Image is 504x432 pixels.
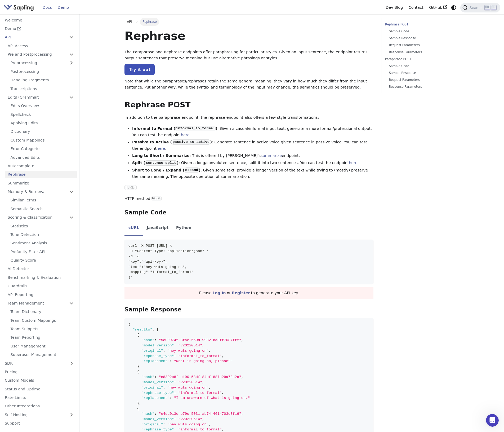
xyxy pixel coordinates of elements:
[8,257,77,264] a: Quality Score
[5,214,77,221] a: Scoring & Classification
[132,153,190,158] strong: Long to Short / Summarize
[222,354,224,358] span: ,
[124,196,373,202] p: HTTP method:
[154,338,157,342] span: :
[128,244,172,248] span: curl -X POST [URL] \
[137,407,139,411] span: {
[55,3,72,12] a: Demo
[66,359,77,367] button: Expand sidebar category 'SDK'
[389,29,455,34] a: Sample Code
[139,364,141,368] span: ,
[2,25,77,33] a: Demo
[486,414,499,427] iframe: Intercom live chat
[2,420,77,427] a: Support
[8,351,77,359] a: Superuser Management
[241,412,243,416] span: ,
[8,316,77,324] a: Team Custom Mappings
[124,18,134,25] a: API
[178,417,202,421] span: "v20220514"
[209,386,211,390] span: ,
[141,417,174,421] span: "model_version"
[124,114,373,121] p: In addition to the paraphrase endpoint, the rephrase endpoint also offers a few style transformat...
[2,411,77,418] a: Self-Hosting
[8,68,77,75] a: Postprocessing
[128,323,131,327] span: {
[124,306,373,313] h3: Sample Response
[124,18,373,25] nav: Breadcrumbs
[163,422,165,426] span: :
[2,33,66,41] a: API
[141,422,163,426] span: "original"
[141,427,174,431] span: "rephrase_type"
[141,396,170,400] span: "replacement"
[174,354,176,358] span: :
[178,391,222,395] span: "informal_to_formal"
[128,270,194,274] span: "mapping":"informal_to_formal"
[8,248,77,255] a: Profanity Filter API
[132,139,373,152] li: : Generate sentence in active voice given sentence in passive voice. You can test the endpoint .
[178,427,222,431] span: "informal_to_formal"
[124,209,373,216] h3: Sample Code
[8,239,77,247] a: Sentiment Analysis
[137,333,139,337] span: {
[141,343,174,347] span: "model_version"
[389,70,455,76] a: Sample Response
[170,396,172,400] span: :
[141,380,174,384] span: "model_version"
[5,94,77,101] a: Edits (Grammar)
[141,359,170,363] span: "replacement"
[132,168,200,172] strong: Short to Long / Expand ( )
[145,160,177,166] code: sentence_split
[5,265,77,273] a: AI Detector
[124,78,373,91] p: Note that while the paraphrases/rephrases retain the same general meaning, they vary in how much ...
[8,334,77,341] a: Team Reporting
[8,128,77,135] a: Dictionary
[157,146,165,151] a: here
[389,50,455,55] a: Response Parameters
[8,85,77,92] a: Transcriptions
[124,221,143,236] li: cURL
[132,140,212,144] strong: Passive to Active ( )
[8,325,77,333] a: Team Snippets
[2,385,77,393] a: Status and Uptime
[2,368,77,376] a: Pricing
[151,196,162,201] code: POST
[389,77,455,82] a: Request Parameters
[132,126,217,131] strong: Informal to Formal ( )
[389,43,455,48] a: Request Parameters
[241,375,243,379] span: ,
[132,160,373,166] li: : Given a long/convoluted sentence, split it into two sentences. You can test the endpoint .
[128,265,187,269] span: "text":"hey wuts going on",
[5,274,77,281] a: Benchmarking & Evaluation
[202,417,204,421] span: ,
[132,153,373,159] li: : This is offered by [PERSON_NAME]'s endpoint.
[178,343,202,347] span: "v20220514"
[178,354,222,358] span: "informal_to_formal"
[460,3,500,12] button: Search (Ctrl+K)
[167,422,209,426] span: "hey wuts going on"
[152,328,154,332] span: :
[167,349,209,353] span: "hey wuts going on"
[8,111,77,118] a: Spellcheck
[128,275,133,279] span: }'
[5,299,77,307] a: Team Management
[232,291,250,295] a: Register
[222,391,224,395] span: ,
[213,291,226,295] a: Log In
[141,338,154,342] span: "hash"
[154,375,157,379] span: :
[141,386,163,390] span: "original"
[143,221,172,236] li: JavaScript
[8,76,77,84] a: Handling Fragments
[174,380,176,384] span: :
[132,161,179,165] strong: Split ( )
[141,391,174,395] span: "rephrase_type"
[389,64,455,69] a: Sample Code
[124,49,373,62] p: The Paraphrase and Rephrase endpoints offer paraphrasing for particular styles. Given an input se...
[140,18,159,25] span: Rephrase
[40,3,55,12] a: Docs
[128,249,209,253] span: -H "Content-Type: application/json" \
[133,328,152,332] span: "results"
[2,377,77,384] a: Custom Models
[159,338,241,342] span: "5c09974f-3fae-560d-9982-ba3ff7087fff"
